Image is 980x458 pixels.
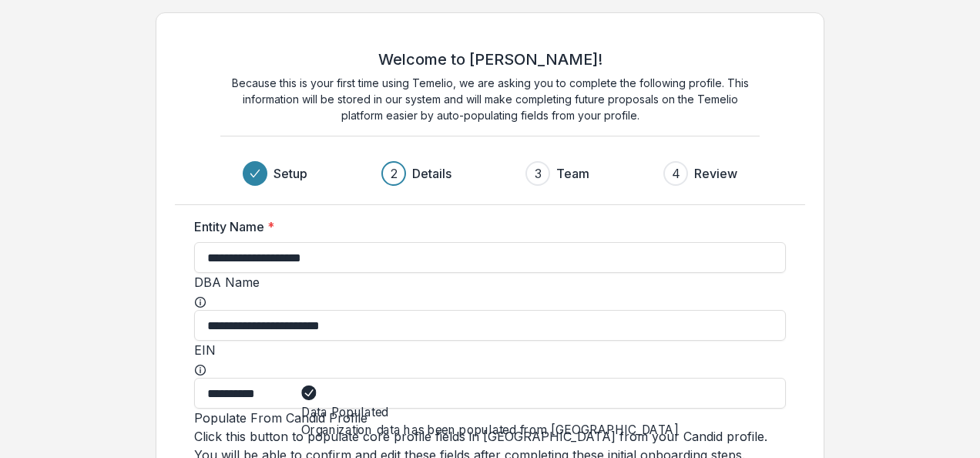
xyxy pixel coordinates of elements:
label: Entity Name [194,217,777,236]
div: 4 [672,164,680,183]
div: 3 [535,164,542,183]
h3: Review [694,164,737,183]
label: DBA Name [194,274,786,310]
h3: Details [412,164,451,183]
h3: Team [556,164,589,183]
div: 2 [391,164,398,183]
h3: Setup [274,164,307,183]
label: EIN [194,342,786,378]
button: Populate From Candid Profile [194,409,367,427]
p: Because this is your first time using Temelio, we are asking you to complete the following profil... [220,75,760,123]
div: Progress [243,161,737,186]
h2: Welcome to [PERSON_NAME]! [378,50,602,69]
